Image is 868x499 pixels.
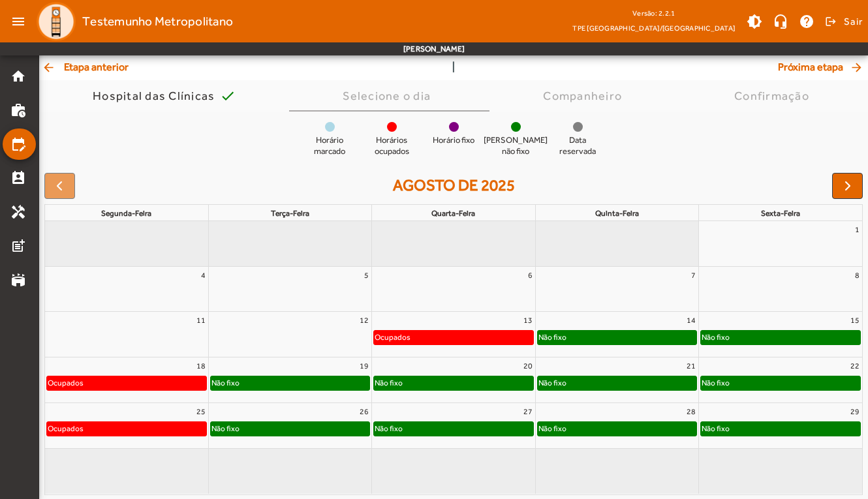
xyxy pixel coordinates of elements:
img: Logo TPE [37,2,76,41]
span: Horário marcado [303,135,356,157]
a: 7 de agosto de 2025 [689,267,698,284]
td: 26 de agosto de 2025 [208,403,371,449]
td: 13 de agosto de 2025 [372,312,535,357]
a: 1 de agosto de 2025 [852,221,862,238]
mat-icon: home [10,68,26,84]
mat-icon: post_add [10,238,26,254]
div: Não fixo [374,376,403,389]
span: Data reservada [551,135,604,157]
div: Não fixo [538,331,567,344]
a: 5 de agosto de 2025 [362,267,371,284]
div: Ocupados [374,331,411,344]
mat-icon: arrow_back [42,61,57,74]
a: sexta-feira [758,206,803,220]
span: Testemunho Metropolitano [82,11,233,32]
mat-icon: handyman [10,204,26,220]
div: Não fixo [701,422,730,435]
td: 29 de agosto de 2025 [699,403,862,449]
mat-icon: stadium [10,272,26,288]
mat-icon: perm_contact_calendar [10,170,26,186]
a: 8 de agosto de 2025 [852,267,862,284]
td: 11 de agosto de 2025 [45,312,208,357]
div: Ocupados [47,422,84,435]
a: 4 de agosto de 2025 [198,267,208,284]
span: Etapa anterior [42,59,129,75]
td: 12 de agosto de 2025 [208,312,371,357]
td: 19 de agosto de 2025 [208,357,371,403]
div: Não fixo [374,422,403,435]
td: 21 de agosto de 2025 [535,357,698,403]
h2: agosto de 2025 [393,176,515,195]
div: Confirmação [734,89,814,102]
button: Sair [823,12,863,31]
a: 27 de agosto de 2025 [521,403,535,420]
div: Não fixo [701,376,730,389]
a: 20 de agosto de 2025 [521,357,535,374]
span: Horário fixo [433,135,474,146]
div: Não fixo [211,376,240,389]
span: Próxima etapa [778,59,865,75]
td: 7 de agosto de 2025 [535,266,698,312]
a: 19 de agosto de 2025 [357,357,371,374]
a: 22 de agosto de 2025 [848,357,862,374]
div: Selecione o dia [343,89,436,102]
a: Testemunho Metropolitano [31,2,233,41]
td: 18 de agosto de 2025 [45,357,208,403]
a: 21 de agosto de 2025 [684,357,698,374]
mat-icon: check [220,88,236,104]
mat-icon: work_history [10,102,26,118]
div: Não fixo [538,376,567,389]
a: 13 de agosto de 2025 [521,312,535,329]
a: 26 de agosto de 2025 [357,403,371,420]
td: 8 de agosto de 2025 [699,266,862,312]
a: terça-feira [268,206,312,220]
div: Companheiro [543,89,627,102]
div: Não fixo [211,422,240,435]
a: 29 de agosto de 2025 [848,403,862,420]
mat-icon: menu [5,8,31,35]
span: TPE [GEOGRAPHIC_DATA]/[GEOGRAPHIC_DATA] [572,22,735,35]
td: 28 de agosto de 2025 [535,403,698,449]
a: 11 de agosto de 2025 [194,312,208,329]
td: 20 de agosto de 2025 [372,357,535,403]
div: Hospital das Clínicas [93,89,220,102]
td: 4 de agosto de 2025 [45,266,208,312]
a: segunda-feira [99,206,154,220]
a: 6 de agosto de 2025 [525,267,535,284]
td: 14 de agosto de 2025 [535,312,698,357]
a: 15 de agosto de 2025 [848,312,862,329]
div: Ocupados [47,376,84,389]
div: Versão: 2.2.1 [572,5,735,22]
td: 6 de agosto de 2025 [372,266,535,312]
a: 12 de agosto de 2025 [357,312,371,329]
span: | [452,59,455,75]
mat-icon: arrow_forward [850,61,865,74]
mat-icon: edit_calendar [10,136,26,152]
span: [PERSON_NAME] não fixo [484,135,548,157]
td: 25 de agosto de 2025 [45,403,208,449]
a: quinta-feira [593,206,642,220]
div: Não fixo [538,422,567,435]
span: Sair [844,11,863,32]
a: quarta-feira [429,206,478,220]
span: Horários ocupados [365,135,418,157]
td: 22 de agosto de 2025 [699,357,862,403]
a: 14 de agosto de 2025 [684,312,698,329]
a: 18 de agosto de 2025 [194,357,208,374]
a: 25 de agosto de 2025 [194,403,208,420]
td: 27 de agosto de 2025 [372,403,535,449]
div: Não fixo [701,331,730,344]
td: 1 de agosto de 2025 [699,221,862,266]
td: 5 de agosto de 2025 [208,266,371,312]
a: 28 de agosto de 2025 [684,403,698,420]
td: 15 de agosto de 2025 [699,312,862,357]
